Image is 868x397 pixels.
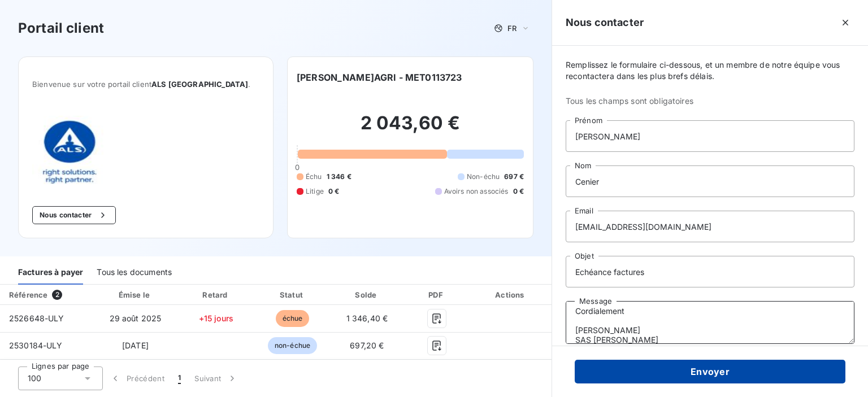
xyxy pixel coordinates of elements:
[151,80,248,89] span: ALS [GEOGRAPHIC_DATA]
[96,289,175,300] div: Émise le
[566,15,644,30] h5: Nous contacter
[52,290,62,300] span: 2
[444,186,509,197] span: Avoirs non associés
[28,373,41,384] span: 100
[332,289,401,300] div: Solde
[178,373,181,384] span: 1
[32,80,259,89] span: Bienvenue sur votre portail client .
[328,186,339,197] span: 0 €
[575,360,845,383] button: Envoyer
[103,367,171,390] button: Précédent
[507,24,517,33] span: FR
[9,290,47,299] div: Référence
[513,186,524,197] span: 0 €
[295,163,300,172] span: 0
[406,289,467,300] div: PDF
[566,165,854,197] input: placeholder
[297,71,462,84] h6: [PERSON_NAME]AGRI - MET0113723
[566,256,854,287] input: placeholder
[566,211,854,242] input: placeholder
[346,313,388,323] span: 1 346,40 €
[297,112,524,146] h2: 2 043,60 €
[97,261,172,285] div: Tous les documents
[9,313,64,323] span: 2526648-ULY
[566,301,854,344] textarea: Bonjour, Est-il possible de modifier l'échéance à 60 jours net? Cordialement [PERSON_NAME] SAS [P...
[467,172,500,182] span: Non-échu
[306,186,324,197] span: Litige
[171,367,188,390] button: 1
[566,59,854,82] span: Remplissez le formulaire ci-dessous, et un membre de notre équipe vous recontactera dans les plus...
[199,313,233,323] span: +15 jours
[32,206,116,224] button: Nous contacter
[268,337,317,354] span: non-échue
[504,172,524,182] span: 697 €
[18,261,83,285] div: Factures à payer
[276,310,310,327] span: échue
[350,341,384,350] span: 697,20 €
[472,289,550,300] div: Actions
[18,18,104,38] h3: Portail client
[566,95,854,107] span: Tous les champs sont obligatoires
[110,313,162,323] span: 29 août 2025
[180,289,253,300] div: Retard
[32,116,105,188] img: Company logo
[327,172,351,182] span: 1 346 €
[188,367,245,390] button: Suivant
[566,120,854,152] input: placeholder
[9,341,63,350] span: 2530184-ULY
[257,289,328,300] div: Statut
[306,172,322,182] span: Échu
[122,341,149,350] span: [DATE]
